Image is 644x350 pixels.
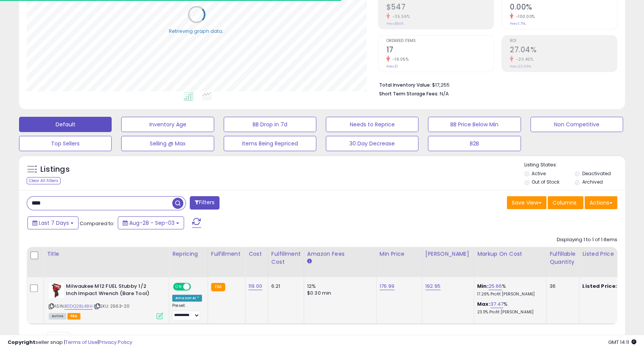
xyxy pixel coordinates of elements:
div: 6.21 [271,283,298,290]
b: Max: [477,300,490,308]
span: Last 7 Days [39,219,69,227]
button: Aug-28 - Sep-03 [118,216,184,229]
b: Total Inventory Value: [379,82,431,88]
small: -100.00% [513,14,535,19]
small: Prev: 33.99% [510,64,531,69]
div: [PERSON_NAME] [425,250,471,258]
span: | SKU: 2563-20 [94,303,130,309]
div: Repricing [172,250,205,258]
button: 30 Day Decrease [326,136,418,151]
b: Min: [477,282,489,290]
span: Aug-28 - Sep-03 [129,219,175,227]
small: -35.59% [390,14,410,19]
h5: Listings [40,164,70,175]
span: ROI [510,39,617,43]
span: Columns [553,199,577,206]
b: Listed Price: [582,282,617,290]
span: Compared to: [80,220,115,227]
div: Fulfillable Quantity [549,250,576,266]
button: Selling @ Max [121,136,214,151]
div: Clear All Filters [27,177,61,184]
a: 176.99 [380,282,394,290]
b: Short Term Storage Fees: [379,90,439,97]
th: The percentage added to the cost of goods (COGS) that forms the calculator for Min & Max prices. [474,247,546,277]
label: Archived [582,179,603,185]
div: Amazon Fees [307,250,373,258]
span: All listings currently available for purchase on Amazon [49,313,66,319]
img: 41hImXgU9IL._SL40_.jpg [49,283,64,298]
button: Top Sellers [19,136,112,151]
small: Prev: 1.71% [510,21,525,26]
p: 23.11% Profit [PERSON_NAME] [477,310,540,315]
small: Prev: $849 [386,21,404,26]
div: % [477,283,540,297]
a: 192.95 [425,282,441,290]
div: Amazon AI * [172,295,202,302]
button: B2B [428,136,521,151]
label: Out of Stock [532,179,559,185]
small: Prev: 21 [386,64,398,69]
span: 2025-09-11 14:11 GMT [608,339,636,346]
p: 17.26% Profit [PERSON_NAME] [477,292,540,297]
small: -20.45% [513,56,533,62]
div: 12% [307,283,370,290]
span: ON [174,284,183,290]
h2: 27.04% [510,45,617,56]
button: Last 7 Days [27,216,78,229]
span: Show: entries [32,334,87,342]
small: Amazon Fees. [307,258,312,265]
strong: Copyright [8,339,35,346]
h2: $547 [386,3,493,13]
span: Ordered Items [386,39,493,43]
div: Fulfillment [211,250,242,258]
div: ASIN: [49,283,163,318]
a: 119.00 [248,282,262,290]
button: Needs to Reprice [326,117,418,132]
div: Displaying 1 to 1 of 1 items [557,236,617,244]
div: $0.30 min [307,290,370,297]
div: Fulfillment Cost [271,250,301,266]
a: 25.66 [489,282,502,290]
button: Inventory Age [121,117,214,132]
h2: 0.00% [510,3,617,13]
div: seller snap | | [8,339,132,346]
div: % [477,301,540,315]
a: B0DQ28L48H [64,303,93,310]
button: Default [19,117,112,132]
h2: 17 [386,45,493,56]
div: Title [47,250,166,258]
button: BB Drop in 7d [224,117,316,132]
button: Non Competitive [530,117,623,132]
span: FBA [67,313,80,319]
div: 36 [549,283,573,290]
div: Markup on Cost [477,250,543,258]
div: Min Price [380,250,419,258]
button: Columns [548,196,583,209]
a: Privacy Policy [99,339,132,346]
small: -19.05% [390,56,409,62]
a: Terms of Use [65,339,98,346]
button: Actions [585,196,617,209]
b: Milwaukee M12 FUEL Stubby 1/2 Inch Impact Wrench (Bare Tool) [66,283,159,299]
div: Preset: [172,303,202,320]
p: Listing States: [524,161,625,169]
button: BB Price Below Min [428,117,521,132]
li: $17,255 [379,80,612,89]
label: Active [532,170,546,177]
span: OFF [190,284,202,290]
span: N/A [440,90,449,97]
label: Deactivated [582,170,611,177]
a: 37.47 [490,300,504,308]
div: Retrieving graph data.. [169,27,224,34]
button: Items Being Repriced [224,136,316,151]
div: Cost [248,250,265,258]
small: FBA [211,283,225,291]
button: Filters [190,196,219,210]
button: Save View [507,196,546,209]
